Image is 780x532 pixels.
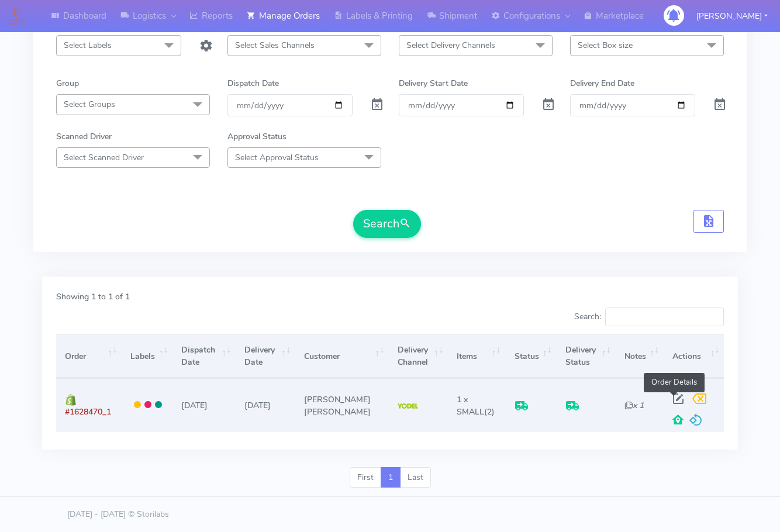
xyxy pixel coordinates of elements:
span: (2) [457,394,495,417]
button: Search [353,210,421,238]
th: Dispatch Date: activate to sort column ascending [172,334,236,378]
i: x 1 [624,400,644,411]
th: Delivery Status: activate to sort column ascending [557,334,616,378]
label: Delivery Start Date [399,77,468,89]
input: Search: [605,308,724,326]
label: Showing 1 to 1 of 1 [56,291,130,303]
th: Customer: activate to sort column ascending [295,334,389,378]
span: Select Scanned Driver [64,152,144,163]
th: Order: activate to sort column ascending [56,334,122,378]
td: [DATE] [172,378,236,431]
span: #1628470_1 [65,406,111,417]
td: [PERSON_NAME] [PERSON_NAME] [295,378,389,431]
th: Status: activate to sort column ascending [505,334,556,378]
th: Delivery Date: activate to sort column ascending [236,334,295,378]
label: Approval Status [227,130,287,143]
th: Labels: activate to sort column ascending [122,334,172,378]
span: Select Delivery Channels [406,40,495,51]
button: [PERSON_NAME] [688,4,776,28]
label: Dispatch Date [227,77,279,89]
label: Group [56,77,79,89]
th: Items: activate to sort column ascending [448,334,505,378]
label: Delivery End Date [570,77,634,89]
span: Select Sales Channels [235,40,315,51]
img: Yodel [398,403,418,409]
span: Select Labels [64,40,112,51]
span: 1 x SMALL [457,394,484,417]
span: Select Approval Status [235,152,319,163]
label: Search: [574,308,724,326]
a: 1 [381,467,401,488]
span: Select Groups [64,99,115,110]
img: shopify.png [65,394,77,406]
th: Actions: activate to sort column ascending [664,334,724,378]
label: Scanned Driver [56,130,112,143]
th: Notes: activate to sort column ascending [615,334,663,378]
td: [DATE] [236,378,295,431]
span: Select Box size [578,40,633,51]
th: Delivery Channel: activate to sort column ascending [389,334,448,378]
